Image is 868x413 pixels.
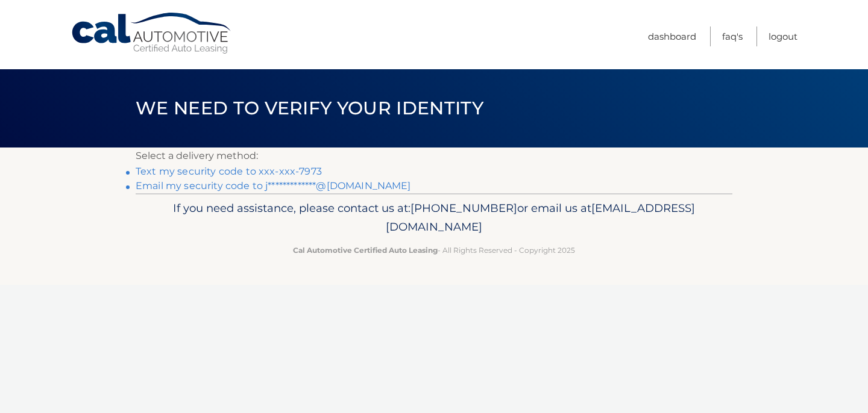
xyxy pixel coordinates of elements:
[143,244,725,256] p: - All Rights Reserved - Copyright 2025
[769,26,797,46] a: Logout
[136,97,483,119] span: We need to verify your identity
[410,201,517,215] span: [PHONE_NUMBER]
[722,26,743,46] a: FAQ's
[143,199,725,237] p: If you need assistance, please contact us at: or email us at
[136,166,322,177] a: Text my security code to xxx-xxx-7973
[71,12,233,55] a: Cal Automotive
[136,147,732,164] p: Select a delivery method:
[648,26,696,46] a: Dashboard
[293,246,438,255] strong: Cal Automotive Certified Auto Leasing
